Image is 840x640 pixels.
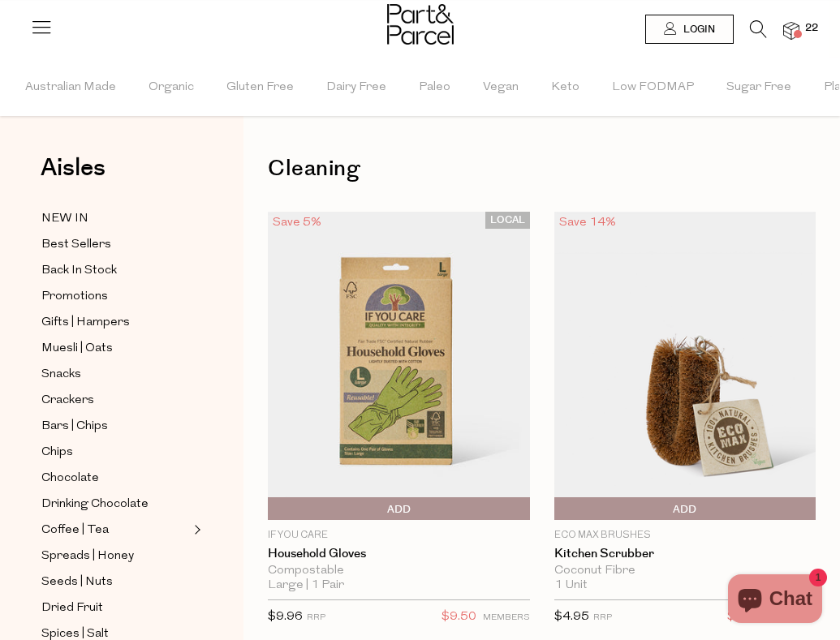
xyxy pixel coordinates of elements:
span: Drinking Chocolate [41,495,149,514]
span: Snacks [41,365,81,384]
a: Best Sellers [41,234,189,255]
small: RRP [307,613,325,622]
span: Promotions [41,287,108,307]
span: Keto [551,59,579,116]
div: Save 5% [268,212,326,234]
button: Expand/Collapse Coffee | Tea [190,520,201,539]
button: Add To Parcel [268,497,530,520]
a: Muesli | Oats [41,338,189,359]
div: Compostable [268,564,530,578]
span: Organic [149,59,194,116]
a: Seeds | Nuts [41,572,189,592]
div: Save 14% [554,212,621,234]
a: Coffee | Tea [41,520,189,540]
a: Snacks [41,364,189,384]
span: Dried Fruit [41,599,103,618]
span: Coffee | Tea [41,521,109,540]
img: Part&Parcel [387,4,454,45]
a: Kitchen Scrubber [554,547,816,561]
span: Aisles [41,150,106,186]
span: Chocolate [41,469,99,488]
span: Gifts | Hampers [41,313,130,333]
span: Bars | Chips [41,417,108,436]
span: Crackers [41,391,94,410]
span: Dairy Free [326,59,386,116]
a: Crackers [41,390,189,410]
a: Spreads | Honey [41,546,189,566]
a: NEW IN [41,208,189,229]
span: Muesli | Oats [41,339,113,359]
span: Australian Made [25,59,116,116]
span: $9.96 [268,611,303,623]
span: $9.50 [442,607,476,628]
img: Kitchen Scrubber [554,212,816,521]
span: Seeds | Nuts [41,573,113,592]
a: Gifts | Hampers [41,312,189,333]
a: Dried Fruit [41,598,189,618]
span: Sugar Free [726,59,791,116]
span: LOCAL [485,212,530,229]
img: Household Gloves [268,212,530,521]
span: Best Sellers [41,235,111,255]
span: Back In Stock [41,261,117,281]
span: 1 Unit [554,578,588,593]
span: Login [679,23,715,37]
small: RRP [593,613,612,622]
button: Add To Parcel [554,497,816,520]
a: Chips [41,442,189,462]
small: MEMBERS [483,613,530,622]
span: Gluten Free [226,59,294,116]
span: Spreads | Honey [41,547,134,566]
span: Paleo [419,59,450,116]
span: Chips [41,443,73,462]
a: 22 [783,22,799,39]
a: Household Gloves [268,547,530,561]
a: Login [645,15,734,44]
a: Chocolate [41,468,189,488]
span: 22 [801,21,822,36]
span: Large | 1 Pair [268,578,344,593]
inbox-online-store-chat: Shopify online store chat [723,574,827,627]
span: Vegan [483,59,519,116]
span: NEW IN [41,209,88,229]
span: $4.95 [554,611,589,623]
a: Aisles [41,156,106,196]
p: Eco Max Brushes [554,528,816,543]
h1: Cleaning [268,150,816,187]
div: Coconut Fibre [554,564,816,578]
a: Back In Stock [41,260,189,281]
span: Low FODMAP [612,59,694,116]
p: If You Care [268,528,530,543]
a: Bars | Chips [41,416,189,436]
a: Drinking Chocolate [41,494,189,514]
a: Promotions [41,286,189,307]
